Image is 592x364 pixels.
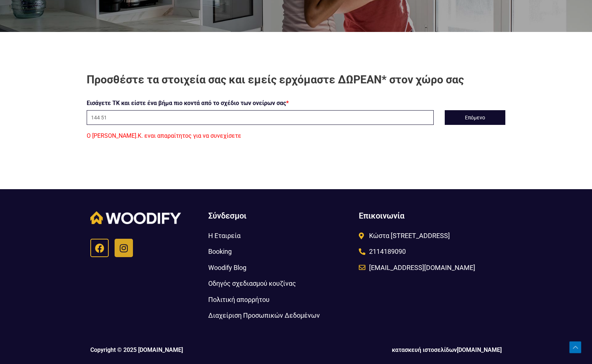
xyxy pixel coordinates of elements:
p: Copyright © 2025 [DOMAIN_NAME] [90,347,292,353]
span: [EMAIL_ADDRESS][DOMAIN_NAME] [367,262,475,274]
span: Πολιτική απορρήτου [208,293,270,306]
span: Κώστα [STREET_ADDRESS] [367,230,450,242]
span: Booking [208,245,232,257]
a: 2114189090 [359,245,500,257]
label: Εισάγετε ΤΚ και είστε ένα βήμα πιο κοντά από το σχέδιο των ονείρων σας [87,98,289,109]
span: 2114189090 [367,245,406,257]
a: [DOMAIN_NAME] [457,346,502,353]
a: Η Εταιρεία [208,230,351,242]
button: Επόμενο [445,110,505,125]
span: Επικοινωνία [359,211,404,220]
a: [EMAIL_ADDRESS][DOMAIN_NAME] [359,262,500,274]
a: Booking [208,245,351,257]
span: Woodify Blog [208,262,246,274]
p: κατασκευή ιστοσελίδων [300,347,502,353]
img: Woodify [90,211,181,224]
a: Πολιτική απορρήτου [208,293,351,306]
a: Woodify Blog [208,262,351,274]
a: Διαχείριση Προσωπικών Δεδομένων [208,309,351,321]
span: Διαχείριση Προσωπικών Δεδομένων [208,309,320,321]
span: Σύνδεσμοι [208,211,246,220]
a: Κώστα [STREET_ADDRESS] [359,230,500,242]
a: Οδηγός σχεδιασμού κουζίνας [208,277,351,289]
span: Η Εταιρεία [208,230,241,242]
span: Ο [PERSON_NAME].Κ. εναι απαραίτητος για να συνεχίσετε [87,132,241,139]
h2: Προσθέστε τα στοιχεία σας και εμείς ερχόμαστε ΔΩΡΕΑΝ* στον χώρο σας [87,72,505,87]
span: Οδηγός σχεδιασμού κουζίνας [208,277,296,289]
